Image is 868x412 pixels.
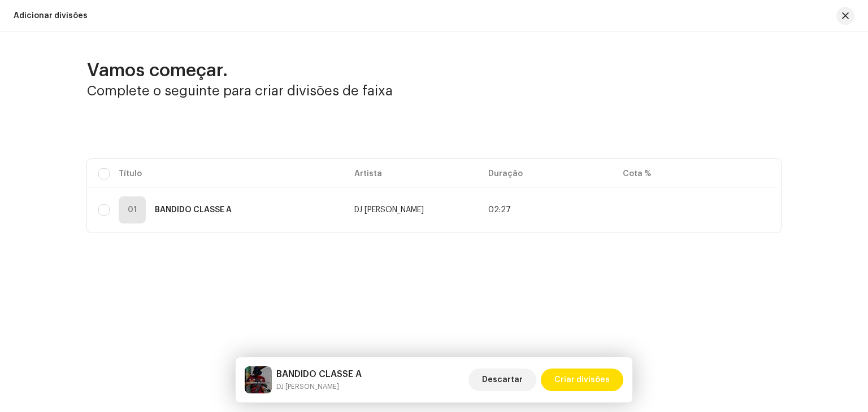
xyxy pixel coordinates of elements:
span: Descartar [482,369,523,391]
button: Descartar [468,369,536,391]
h3: Complete o seguinte para criar divisões de faixa [87,82,781,100]
h5: BANDIDO CLASSE A [276,367,362,381]
h2: Vamos começar. [87,59,781,82]
strong: BANDIDO CLASSE A [155,206,232,214]
span: 147 [488,206,511,214]
button: Criar divisões [541,369,623,391]
span: DJ [PERSON_NAME] [354,206,424,214]
span: Criar divisões [554,369,610,391]
img: f344bd66-d5b3-4c9b-8f03-7b16a99bef47 [245,366,272,393]
small: BANDIDO CLASSE A [276,381,362,392]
